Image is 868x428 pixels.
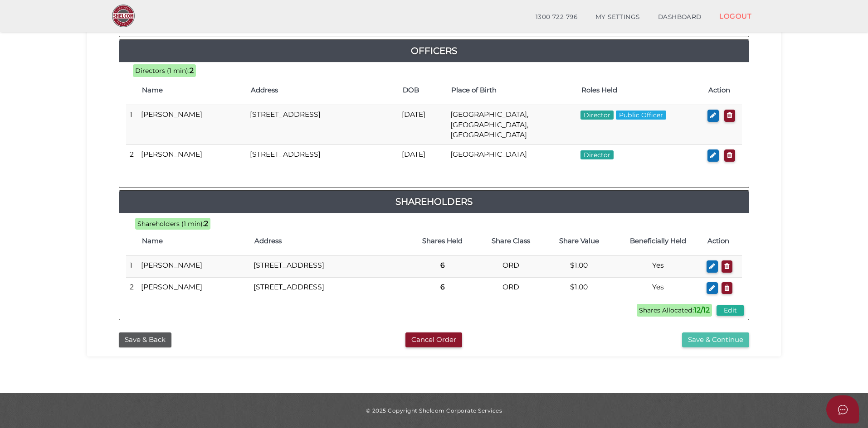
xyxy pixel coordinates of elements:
td: Yes [613,277,703,298]
td: [PERSON_NAME] [137,256,250,278]
span: Director [580,111,614,120]
h4: Action [708,87,737,94]
h4: Share Value [550,237,609,245]
td: $1.00 [545,277,613,298]
h4: Share Class [481,237,540,245]
td: ORD [477,277,545,298]
td: [GEOGRAPHIC_DATA] [447,145,577,166]
a: LOGOUT [710,7,761,25]
td: [STREET_ADDRESS] [246,105,398,145]
td: [STREET_ADDRESS] [250,277,408,298]
td: [STREET_ADDRESS] [246,145,398,166]
td: 1 [126,256,137,278]
h4: DOB [403,87,442,94]
button: Open asap [826,395,859,423]
span: Shares Allocated: [637,304,712,317]
button: Save & Back [119,332,171,347]
td: 1 [126,105,137,145]
div: © 2025 Copyright Shelcom Corporate Services [94,407,774,414]
h4: Roles Held [581,87,699,94]
td: [PERSON_NAME] [137,105,246,145]
td: 2 [126,145,137,166]
td: ORD [477,256,545,278]
td: [DATE] [398,105,447,145]
b: 2 [190,66,194,75]
a: MY SETTINGS [586,8,649,26]
td: [DATE] [398,145,447,166]
h4: Name [142,237,245,245]
h4: Action [707,237,737,245]
td: [PERSON_NAME] [137,277,250,298]
h4: Name [142,87,242,94]
a: Officers [119,43,749,58]
h4: Address [251,87,394,94]
h4: Address [254,237,404,245]
h4: Place of Birth [451,87,572,94]
td: [STREET_ADDRESS] [250,256,408,278]
span: Directors (1 min): [135,67,190,75]
td: [PERSON_NAME] [137,145,246,166]
b: 6 [440,261,445,269]
a: DASHBOARD [649,8,711,26]
span: Public Officer [616,111,666,120]
span: Shareholders (1 min): [137,220,204,228]
button: Save & Continue [682,332,749,347]
button: Cancel Order [405,332,462,347]
td: $1.00 [545,256,613,278]
button: Edit [717,305,744,316]
h4: Shares Held [413,237,472,245]
span: Director [580,150,614,159]
td: Yes [613,256,703,278]
a: Shareholders [119,194,749,209]
b: 2 [204,219,208,228]
h4: Beneficially Held [618,237,699,245]
b: 12/12 [694,306,710,314]
td: 2 [126,277,137,298]
a: 1300 722 796 [527,8,586,26]
td: [GEOGRAPHIC_DATA], [GEOGRAPHIC_DATA], [GEOGRAPHIC_DATA] [447,105,577,145]
b: 6 [440,283,445,291]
